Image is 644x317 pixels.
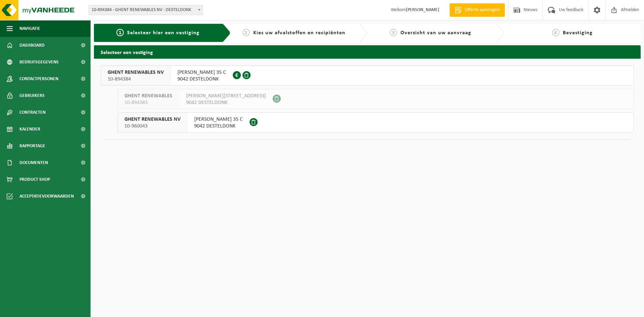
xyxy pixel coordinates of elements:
span: 9042 DESTELDONK [194,123,243,129]
span: 9042 DESTELDONK [177,76,226,83]
strong: [PERSON_NAME] [406,7,439,12]
span: 9042 DESTELDONK [186,99,266,106]
span: Kalender [19,121,40,138]
span: Contactpersonen [19,70,58,87]
button: GHENT RENEWABLES NV 10-894384 [PERSON_NAME] 35 C9042 DESTELDONK [101,65,634,86]
span: Contracten [19,104,46,121]
span: Navigatie [19,20,40,37]
span: Overzicht van uw aanvraag [400,30,471,36]
span: 3 [390,29,397,36]
h2: Selecteer een vestiging [94,45,641,58]
span: [PERSON_NAME] 35 C [177,69,226,76]
a: Offerte aanvragen [449,3,505,17]
span: 1 [116,29,124,36]
span: Documenten [19,154,48,171]
span: GHENT RENEWABLES NV [108,69,164,76]
span: Selecteer hier een vestiging [127,30,200,36]
span: 4 [552,29,559,36]
span: 10-960043 [124,123,180,129]
span: [PERSON_NAME][STREET_ADDRESS] [186,93,266,99]
span: Acceptatievoorwaarden [19,188,74,205]
button: GHENT RENEWABLES NV 10-960043 [PERSON_NAME] 35 C9042 DESTELDONK [117,112,634,133]
span: Gebruikers [19,87,45,104]
span: Bevestiging [563,30,593,36]
span: Bedrijfsgegevens [19,54,59,70]
span: 10-894384 - GHENT RENEWABLES NV - DESTELDONK [89,5,203,15]
span: 10-894384 - GHENT RENEWABLES NV - DESTELDONK [89,5,203,15]
span: GHENT RENEWABLES NV [124,116,180,123]
span: Offerte aanvragen [463,7,501,13]
span: GHENT RENEWABLES [124,93,172,99]
span: [PERSON_NAME] 35 C [194,116,243,123]
span: Dashboard [19,37,45,54]
span: Kies uw afvalstoffen en recipiënten [253,30,345,36]
span: Rapportage [19,138,45,154]
span: Product Shop [19,171,50,188]
span: 10-894383 [124,99,172,106]
span: 2 [243,29,250,36]
span: 10-894384 [108,76,164,83]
